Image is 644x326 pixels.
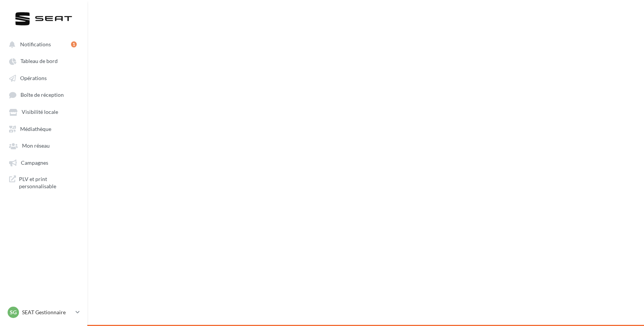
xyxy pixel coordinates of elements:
a: Campagnes [5,156,83,169]
a: Boîte de réception [5,88,83,102]
span: Mon réseau [22,143,50,149]
span: Campagnes [21,159,48,166]
span: Visibilité locale [22,109,58,115]
div: 1 [71,41,77,47]
a: SG SEAT Gestionnaire [6,305,81,320]
span: Tableau de bord [21,58,58,65]
a: PLV et print personnalisable [5,172,83,193]
p: SEAT Gestionnaire [22,309,73,316]
a: Opérations [5,71,83,85]
a: Médiathèque [5,122,83,135]
button: Notifications 1 [5,37,80,51]
span: Opérations [20,75,47,81]
a: Mon réseau [5,139,83,152]
span: Notifications [20,41,51,47]
a: Visibilité locale [5,105,83,118]
span: Médiathèque [20,126,51,132]
a: Tableau de bord [5,54,83,68]
span: SG [10,309,17,316]
span: PLV et print personnalisable [19,175,78,190]
span: Boîte de réception [21,92,64,98]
